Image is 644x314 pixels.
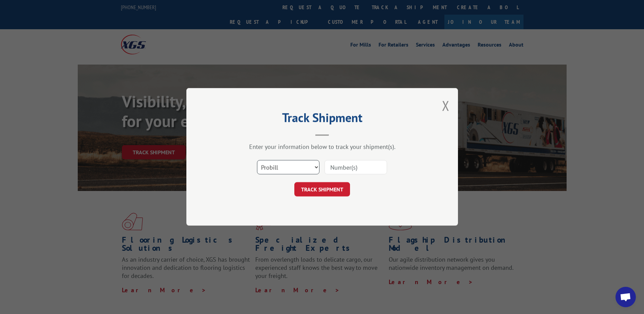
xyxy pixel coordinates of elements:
[294,182,350,197] button: TRACK SHIPMENT
[220,143,424,151] div: Enter your information below to track your shipment(s).
[615,287,636,307] div: Open chat
[442,97,449,115] button: Close modal
[325,160,387,175] input: Number(s)
[220,113,424,126] h2: Track Shipment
